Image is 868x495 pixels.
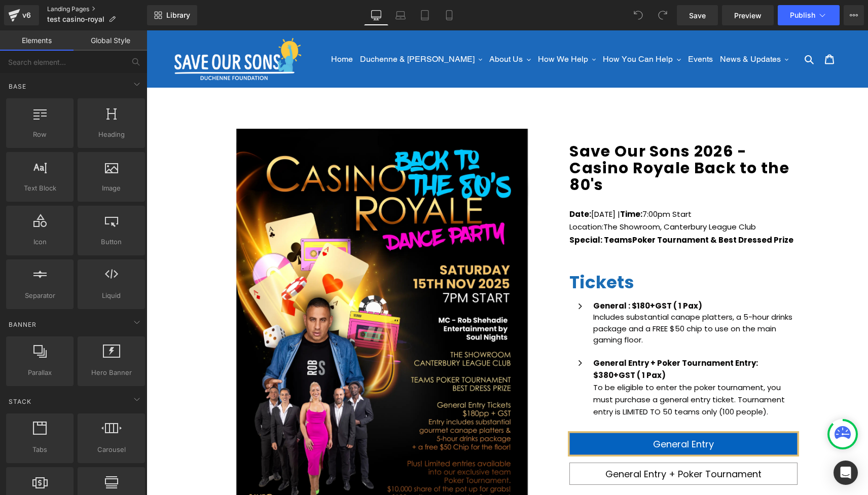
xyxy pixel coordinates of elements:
strong: General Entry + Poker Tournament Entry: [447,327,611,338]
a: Home [182,23,209,35]
span: General Entry + Poker Tournament [459,437,615,450]
button: How You Can Help [454,23,537,35]
span: Stack [8,397,32,406]
span: Parallax [9,367,70,378]
span: Duchenne & [PERSON_NAME] [213,24,328,34]
span: Base [8,82,27,91]
a: v6 [4,5,39,25]
span: Row [9,129,70,140]
span: test casino-royal [47,15,104,23]
a: Events [539,23,569,35]
span: Text Block [9,183,70,194]
span: News & Updates [573,24,634,34]
span: How We Help [391,24,442,34]
button: More [844,5,864,25]
button: Undo [628,5,648,25]
span: Carousel [81,444,142,455]
button: Publish [778,5,840,25]
span: Hero Banner [81,367,142,378]
span: Publish [790,11,815,19]
span: Separator [9,290,70,301]
span: Save Our Sons 2026 - Casino Royale Back to the 80's [423,112,653,163]
span: Special: Teams [423,204,486,215]
a: Mobile [437,5,461,25]
span: Library [166,11,190,20]
span: $380+GST ( 1 Pax) [447,339,519,350]
span: Events [541,24,566,34]
strong: General : $180+GST ( 1 Pax) [447,270,556,281]
span: How You Can Help [456,24,526,34]
span: Icon [9,237,70,247]
span: Image [81,183,142,194]
div: v6 [20,9,33,22]
span: Button [81,237,142,247]
p: Location: [423,190,653,203]
a: Tablet [413,5,437,25]
p: To be eligible to enter the poker tournament, you must purchase a general entry ticket. Tournamen... [447,351,651,388]
button: News & Updates [571,23,645,35]
span: Liquid [81,290,142,301]
button: Duchenne & [PERSON_NAME] [211,23,339,35]
button: Redo [653,5,673,25]
a: Laptop [388,5,413,25]
p: Includes substantial canape platters, a 5-hour drinks package and a FREE $50 chip to use on the m... [447,281,651,316]
a: Global Style [74,30,147,51]
strong: Time: [474,178,496,189]
span: About Us [343,24,376,34]
span: Heading [81,129,142,140]
a: Desktop [364,5,388,25]
img: Save Our Sons Duchenne Foundation [28,8,155,50]
span: Home [185,24,206,34]
span: Poker Tournament & Best Dressed Prize [486,204,647,215]
a: New Library [147,5,197,25]
a: Landing Pages [47,5,147,13]
span: Save [689,10,706,21]
span: Tabs [9,444,70,455]
div: Open Intercom Messenger [834,461,858,485]
span: Tickets [423,240,488,264]
a: Preview [722,5,774,25]
span: The Showroom, Canterbury League Club [457,191,609,202]
span: General Entry [507,407,567,420]
button: About Us [340,23,387,35]
button: How We Help [389,23,452,35]
strong: Date: [423,178,445,189]
p: [DATE] | 7:00pm Start [423,177,653,191]
span: Banner [8,320,38,329]
span: Preview [734,10,762,21]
